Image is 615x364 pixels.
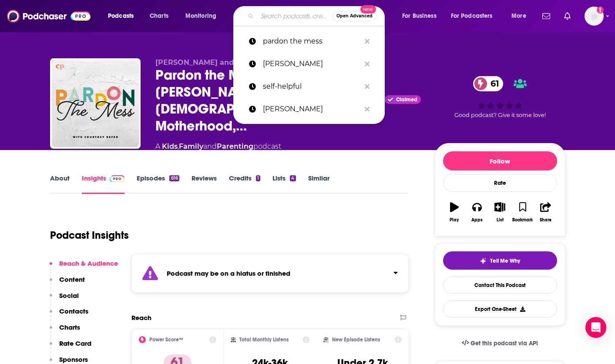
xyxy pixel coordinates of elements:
[233,53,385,75] a: [PERSON_NAME]
[203,142,217,150] span: and
[332,337,380,343] h2: New Episode Listens
[179,9,228,23] button: open menu
[443,197,466,228] button: Play
[155,58,383,67] span: [PERSON_NAME] and [DEMOGRAPHIC_DATA][PERSON_NAME]
[167,269,290,277] strong: Podcast may be on a hiatus or finished
[50,323,80,339] button: Charts
[454,112,546,118] span: Good podcast? Give it some love!
[482,76,504,91] span: 61
[451,10,493,22] span: For Podcasters
[561,9,574,23] a: Show notifications dropdown
[263,75,360,98] p: self-helpful
[490,257,520,264] span: Tell Me Why
[50,291,79,307] button: Social
[59,259,118,267] p: Reach & Audience
[162,142,178,150] a: Kids
[505,9,537,23] button: open menu
[539,9,554,23] a: Show notifications dropdown
[59,307,88,315] p: Contacts
[50,174,70,194] a: About
[52,60,139,147] img: Pardon the Mess with Courtney DeFeo - Christian Motherhood, Biblical Parenting, Raising Christian...
[443,301,557,317] button: Export One-Sheet
[50,339,91,355] button: Rate Card
[272,174,296,194] a: Lists4
[455,333,545,354] a: Get this podcast via API
[233,98,385,120] a: [PERSON_NAME]
[435,58,565,136] div: 61Good podcast? Give it some love!
[443,251,557,270] button: tell me why sparkleTell Me Why
[192,174,217,194] a: Reviews
[50,275,85,291] button: Content
[333,11,376,21] button: Open AdvancedNew
[470,340,538,347] span: Get this podcast via API
[110,175,125,182] img: Podchaser Pro
[59,355,88,364] p: Sponsors
[263,98,360,120] p: bryce crawford
[466,197,488,228] button: Apps
[443,151,557,170] button: Follow
[445,9,505,23] button: open menu
[263,53,360,75] p: rachel cruze
[443,174,557,192] div: Rate
[233,75,385,98] a: self-helpful
[59,323,80,331] p: Charts
[185,10,216,22] span: Monitoring
[512,217,533,223] div: Bookmark
[257,9,333,23] input: Search podcasts, credits, & more...
[308,174,329,194] a: Similar
[137,174,179,194] a: Episodes616
[7,8,91,24] img: Podchaser - Follow, Share and Rate Podcasts
[50,229,129,242] h1: Podcast Insights
[233,30,385,53] a: pardon the mess
[511,197,534,228] button: Bookmark
[450,217,459,223] div: Play
[155,141,281,152] div: A podcast
[229,174,260,194] a: Credits1
[144,9,174,23] a: Charts
[585,7,604,26] span: Logged in as shcarlos
[59,339,91,347] p: Rate Card
[108,10,134,22] span: Podcasts
[102,9,145,23] button: open menu
[511,10,526,22] span: More
[131,254,409,293] section: Click to expand status details
[480,257,487,264] img: tell me why sparkle
[360,5,376,13] span: New
[217,142,253,150] a: Parenting
[540,217,551,223] div: Share
[178,142,179,150] span: ,
[585,7,604,26] img: User Profile
[585,7,604,26] button: Show profile menu
[396,9,447,23] button: open menu
[597,7,604,13] svg: Add a profile image
[336,14,373,18] span: Open Advanced
[473,76,504,91] a: 61
[402,10,437,22] span: For Business
[82,174,125,194] a: InsightsPodchaser Pro
[169,175,179,181] div: 616
[488,197,511,228] button: List
[149,337,183,343] h2: Power Score™
[497,217,504,223] div: List
[534,197,557,228] button: Share
[471,217,483,223] div: Apps
[150,10,168,22] span: Charts
[50,307,88,323] button: Contacts
[256,175,260,181] div: 1
[131,314,151,322] h2: Reach
[59,275,85,284] p: Content
[50,259,118,275] button: Reach & Audience
[290,175,296,181] div: 4
[443,277,557,294] a: Contact This Podcast
[585,317,606,338] div: Open Intercom Messenger
[239,337,289,343] h2: Total Monthly Listens
[263,30,360,53] p: pardon the mess
[396,97,417,102] span: Claimed
[242,6,393,26] div: Search podcasts, credits, & more...
[179,142,203,150] a: Family
[59,291,79,300] p: Social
